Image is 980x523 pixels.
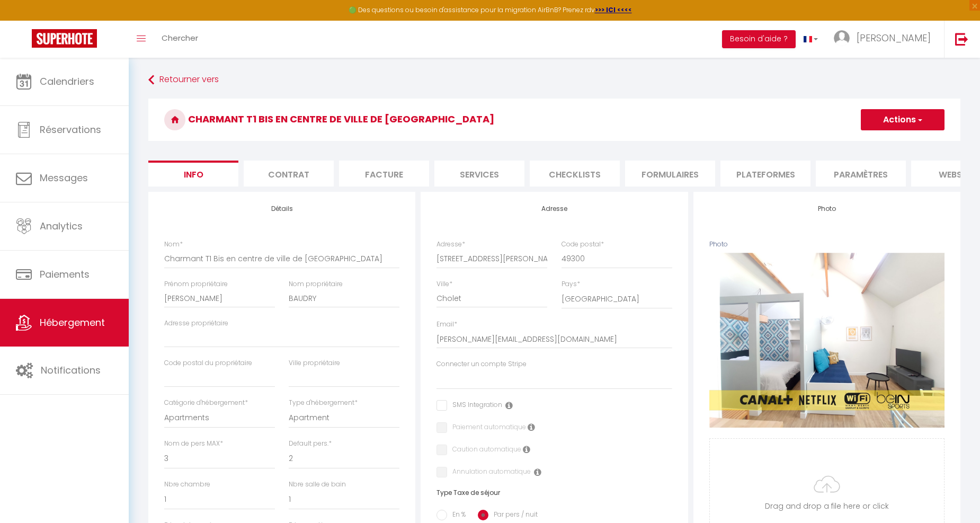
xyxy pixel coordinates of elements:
h4: Photo [709,205,945,212]
label: Nom [164,240,183,250]
a: Chercher [154,21,206,58]
button: Besoin d'aide ? [722,30,796,48]
li: Plateformes [720,161,810,187]
label: Paiement automatique [447,422,526,434]
label: Ville [436,279,452,289]
span: Réservations [40,123,101,136]
h4: Adresse [436,205,672,212]
label: Nom de pers MAX [164,439,223,449]
a: Retourner vers [148,70,960,90]
label: Nom propriétaire [289,279,343,289]
li: Checklists [530,161,620,187]
li: Facture [339,161,429,187]
label: Code postal du propriétaire [164,358,252,368]
li: Formulaires [625,161,715,187]
h6: Type Taxe de séjour [436,489,672,497]
span: Hébergement [40,316,105,329]
label: Photo [709,240,728,250]
label: Adresse propriétaire [164,318,228,329]
span: Chercher [162,32,198,43]
li: Paramètres [816,161,906,187]
h3: Charmant T1 Bis en centre de ville de [GEOGRAPHIC_DATA] [148,99,960,141]
label: Email [436,320,457,330]
img: logout [955,32,968,46]
span: Notifications [41,364,101,377]
label: Catégorie d'hébergement [164,398,248,408]
label: Connecter un compte Stripe [436,359,527,369]
a: ... [PERSON_NAME] [826,21,944,58]
label: Prénom propriétaire [164,279,228,289]
li: Contrat [244,161,334,187]
label: Pays [562,279,580,289]
label: Par pers / nuit [488,510,538,521]
span: Messages [40,171,88,184]
span: Paiements [40,268,90,281]
label: Ville propriétaire [289,358,340,368]
label: Default pers. [289,439,332,449]
h4: Détails [164,205,399,212]
img: ... [834,30,850,46]
label: Type d'hébergement [289,398,358,408]
button: Actions [861,109,945,130]
span: Analytics [40,219,83,233]
label: Adresse [436,240,465,250]
a: >>> ICI <<<< [595,5,632,14]
label: Code postal [562,240,604,250]
li: Services [434,161,524,187]
label: Nbre salle de bain [289,480,346,490]
span: Calendriers [40,75,94,88]
img: Super Booking [32,29,97,48]
label: En % [447,510,466,521]
li: Info [148,161,238,187]
span: [PERSON_NAME] [857,31,931,45]
label: Caution automatique [447,445,521,456]
label: Nbre chambre [164,480,210,490]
